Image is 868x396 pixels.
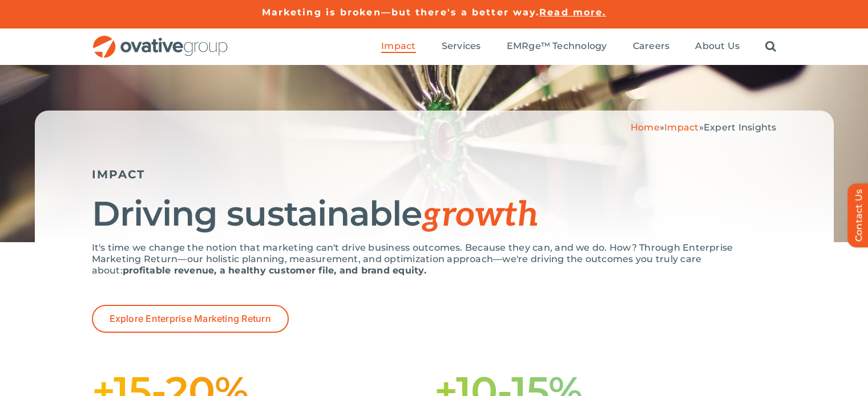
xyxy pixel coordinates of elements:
[695,40,740,53] a: About Us
[507,40,607,53] a: EMRge™ Technology
[92,195,777,234] h1: Driving sustainable
[110,313,271,324] span: Explore Enterprise Marketing Return
[262,7,540,18] a: Marketing is broken—but there's a better way.
[507,40,607,52] span: EMRge™ Technology
[92,34,229,45] a: OG_Full_horizontal_RGB
[123,265,426,276] strong: profitable revenue, a healthy customer file, and brand equity.
[442,40,481,52] span: Services
[539,7,606,18] a: Read more.
[695,40,740,52] span: About Us
[631,122,777,133] span: » »
[633,40,670,53] a: Careers
[704,122,777,133] span: Expert Insights
[92,305,289,333] a: Explore Enterprise Marketing Return
[381,28,776,65] nav: Menu
[422,195,538,236] span: growth
[381,40,415,53] a: Impact
[765,40,776,53] a: Search
[631,122,660,133] a: Home
[381,40,415,52] span: Impact
[92,168,777,181] h5: IMPACT
[442,40,481,53] a: Services
[664,122,699,133] a: Impact
[92,242,777,276] p: It's time we change the notion that marketing can't drive business outcomes. Because they can, an...
[633,40,670,52] span: Careers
